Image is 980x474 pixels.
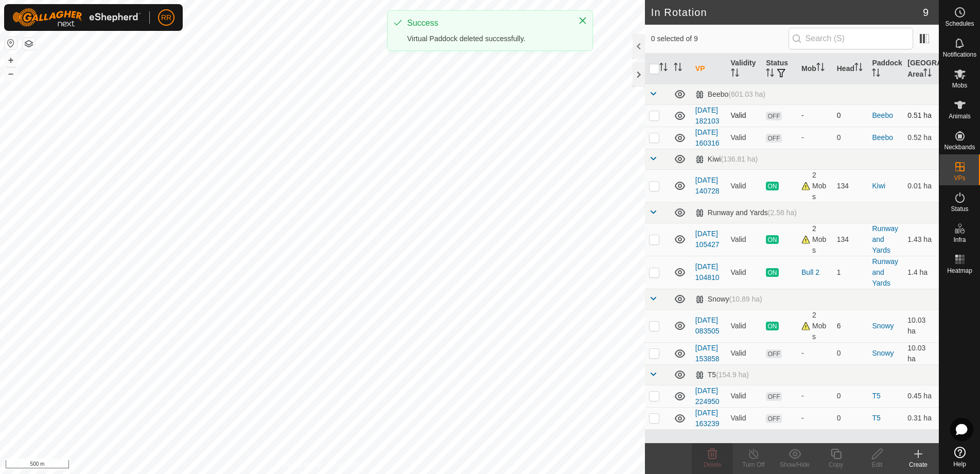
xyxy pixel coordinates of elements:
[816,64,825,73] p-sorticon: Activate to sort
[5,67,17,80] button: –
[949,113,971,119] span: Animals
[833,127,868,149] td: 0
[695,344,720,363] a: [DATE] 153858
[766,414,781,423] span: OFF
[766,70,774,78] p-sorticon: Activate to sort
[923,70,932,78] p-sorticon: Activate to sort
[953,237,966,243] span: Infra
[766,349,781,358] span: OFF
[801,348,829,359] div: -
[872,111,892,119] a: Beebo
[651,6,923,19] h2: In Rotation
[872,392,880,400] a: T5
[872,322,894,330] a: Snowy
[789,28,913,49] input: Search (S)
[801,391,829,401] div: -
[5,54,17,66] button: +
[716,371,749,379] span: (154.9 ha)
[695,155,758,164] div: Kiwi
[23,38,35,50] button: Map Layers
[898,460,939,469] div: Create
[766,268,778,277] span: ON
[695,128,720,147] a: [DATE] 160316
[943,51,976,58] span: Notifications
[674,64,682,73] p-sorticon: Activate to sort
[952,82,967,89] span: Mobs
[659,64,668,73] p-sorticon: Activate to sort
[575,13,590,28] button: Close
[872,133,892,142] a: Beebo
[856,460,898,469] div: Edit
[721,155,758,163] span: (136.81 ha)
[729,295,762,303] span: (10.89 ha)
[407,33,568,44] div: Virtual Paddock deleted successfully.
[695,387,720,406] a: [DATE] 224950
[768,208,797,217] span: (2.58 ha)
[833,169,868,202] td: 134
[282,461,320,470] a: Privacy Policy
[766,134,781,143] span: OFF
[766,112,781,120] span: OFF
[731,70,739,78] p-sorticon: Activate to sort
[727,127,762,149] td: Valid
[801,413,829,424] div: -
[903,127,939,149] td: 0.52 ha
[939,443,980,471] a: Help
[903,223,939,256] td: 1.43 ha
[801,170,829,202] div: 2 Mobs
[766,182,778,190] span: ON
[903,169,939,202] td: 0.01 ha
[727,169,762,202] td: Valid
[691,54,727,84] th: VP
[923,5,929,20] span: 9
[801,267,829,278] div: Bull 2
[868,54,903,84] th: Paddock
[12,8,141,27] img: Gallagher Logo
[872,182,885,190] a: Kiwi
[161,12,171,23] span: RR
[728,90,765,98] span: (601.03 ha)
[833,223,868,256] td: 134
[951,206,968,212] span: Status
[695,295,762,304] div: Snowy
[801,223,829,256] div: 2 Mobs
[903,407,939,429] td: 0.31 ha
[766,322,778,330] span: ON
[727,407,762,429] td: Valid
[953,461,966,467] span: Help
[854,64,863,73] p-sorticon: Activate to sort
[727,385,762,407] td: Valid
[833,342,868,364] td: 0
[727,256,762,289] td: Valid
[903,256,939,289] td: 1.4 ha
[903,54,939,84] th: [GEOGRAPHIC_DATA] Area
[801,310,829,342] div: 2 Mobs
[766,392,781,401] span: OFF
[815,460,856,469] div: Copy
[727,104,762,127] td: Valid
[872,257,898,287] a: Runway and Yards
[704,461,722,468] span: Delete
[872,224,898,254] a: Runway and Yards
[833,54,868,84] th: Head
[944,144,975,150] span: Neckbands
[872,70,880,78] p-sorticon: Activate to sort
[903,342,939,364] td: 10.03 ha
[833,256,868,289] td: 1
[954,175,965,181] span: VPs
[872,349,894,357] a: Snowy
[833,104,868,127] td: 0
[727,223,762,256] td: Valid
[332,461,363,470] a: Contact Us
[695,90,765,99] div: Beebo
[695,316,720,335] a: [DATE] 083505
[695,409,720,428] a: [DATE] 163239
[727,309,762,342] td: Valid
[833,309,868,342] td: 6
[762,54,797,84] th: Status
[872,414,880,422] a: T5
[797,54,833,84] th: Mob
[947,268,972,274] span: Heatmap
[407,17,568,29] div: Success
[903,385,939,407] td: 0.45 ha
